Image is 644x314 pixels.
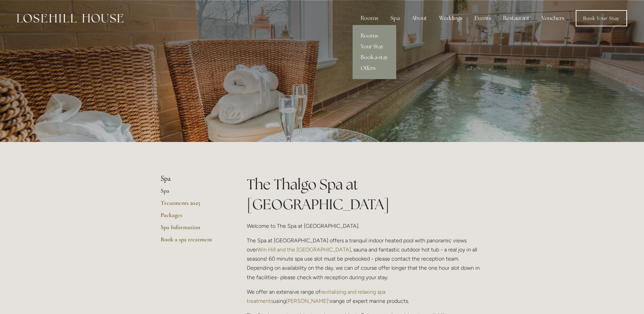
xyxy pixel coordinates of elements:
a: Book Your Stay [576,10,627,26]
a: Offers [353,63,396,74]
div: Restaurant [498,11,535,25]
a: Spa [161,187,225,199]
a: Book a stay [353,52,396,63]
a: Spa Information [161,223,225,236]
div: Rooms [355,11,384,25]
div: Spa [385,11,405,25]
div: Weddings [434,11,468,25]
div: About [406,11,432,25]
a: Book a spa treatment [161,236,225,248]
a: [PERSON_NAME]'s [286,298,331,304]
a: Treatments 2025 [161,199,225,211]
li: Spa [161,174,225,183]
div: Events [469,11,496,25]
a: Vouchers [536,11,570,25]
p: Welcome to The Spa at [GEOGRAPHIC_DATA]. [247,221,484,231]
a: Win Hill and the [GEOGRAPHIC_DATA] [257,246,351,253]
img: Losehill House [17,14,123,23]
h1: The Thalgo Spa at [GEOGRAPHIC_DATA] [247,174,484,214]
a: Rooms [353,30,396,41]
a: Packages [161,211,225,223]
p: We offer an extensive range of using range of expert marine products. [247,287,484,306]
a: Your Stay [353,41,396,52]
p: The Spa at [GEOGRAPHIC_DATA] offers a tranquil indoor heated pool with panoramic views over , sau... [247,236,484,282]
